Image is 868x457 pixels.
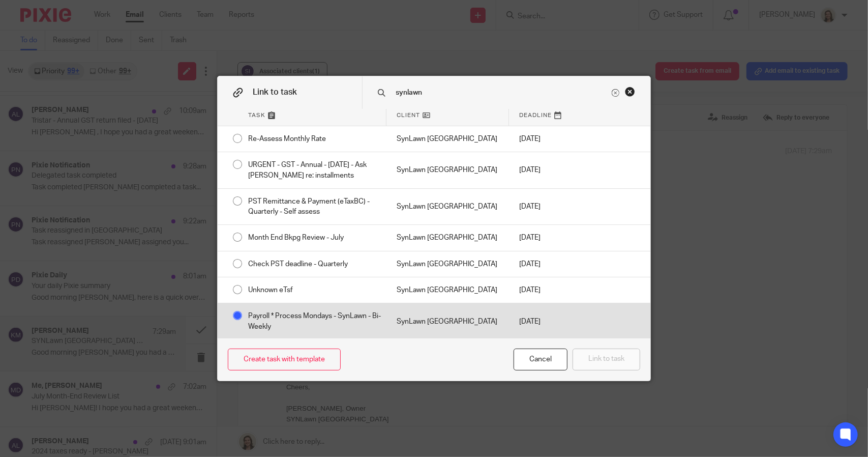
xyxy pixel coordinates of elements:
[573,349,640,370] button: Link to task
[386,303,509,339] div: Mark as done
[509,126,580,152] div: [DATE]
[509,303,580,339] div: [DATE]
[397,111,420,120] span: Client
[509,225,580,250] div: [DATE]
[625,87,635,97] div: Close this dialog window
[238,126,386,152] div: Re-Assess Monthly Rate
[386,225,509,250] div: Mark as done
[509,189,580,225] div: [DATE]
[238,225,386,250] div: Month End Bkpg Review - July
[386,152,509,188] div: Mark as done
[238,277,386,303] div: Unknown eTsf
[509,277,580,303] div: [DATE]
[238,152,386,188] div: URGENT - GST - Annual - [DATE] - Ask [PERSON_NAME] re: installments
[509,251,580,277] div: [DATE]
[51,2,121,10] span: [PERSON_NAME],
[248,111,265,120] span: Task
[386,126,509,152] div: Mark as done
[386,277,509,303] div: Mark as done
[386,251,509,277] div: Mark as done
[509,152,580,188] div: [DATE]
[238,251,386,277] div: Check PST deadline - Quarterly
[519,111,552,120] span: Deadline
[253,89,297,97] span: Link to task
[238,189,386,225] div: PST Remittance & Payment (eTaxBC) - Quarterly - Self assess
[238,303,386,339] div: Payroll * Process Mondays - SynLawn - Bi-Weekly
[395,87,610,98] input: Search task name or client...
[228,349,341,370] a: Create task with template
[386,189,509,225] div: Mark as done
[514,349,567,370] div: Close this dialog window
